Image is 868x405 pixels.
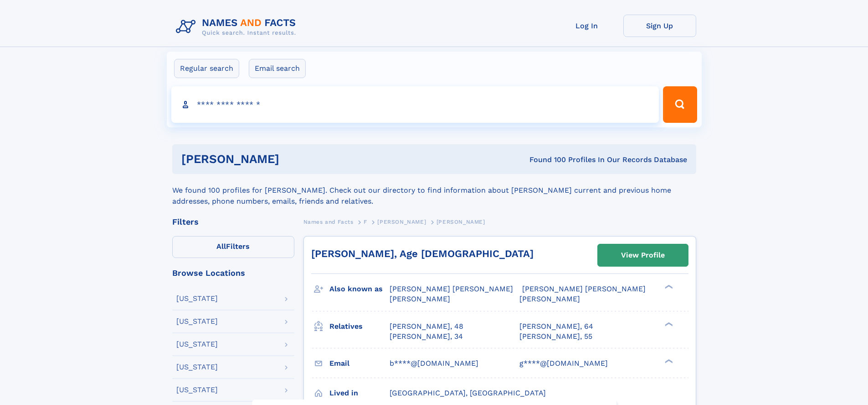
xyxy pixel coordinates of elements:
img: Logo Names and Facts [172,15,303,39]
h1: [PERSON_NAME] [181,153,405,165]
div: View Profile [621,245,665,266]
a: Names and Facts [303,216,354,227]
button: Search Button [663,86,697,123]
span: [PERSON_NAME] [PERSON_NAME] [522,284,646,293]
h3: Lived in [329,385,390,401]
a: [PERSON_NAME], Age [DEMOGRAPHIC_DATA] [311,248,534,259]
span: [PERSON_NAME] [PERSON_NAME] [390,284,513,293]
span: [PERSON_NAME] [519,295,580,303]
a: Log In [550,15,623,37]
div: ❯ [663,284,673,290]
h3: Relatives [329,319,390,334]
div: ❯ [663,321,673,327]
a: F [364,216,367,227]
a: [PERSON_NAME] [377,216,426,227]
label: Email search [249,59,306,78]
span: [PERSON_NAME] [390,295,450,303]
div: Filters [172,218,294,226]
span: [PERSON_NAME] [437,219,485,225]
a: [PERSON_NAME], 64 [519,321,593,331]
span: [GEOGRAPHIC_DATA], [GEOGRAPHIC_DATA] [390,389,546,397]
a: View Profile [598,244,688,266]
div: ❯ [663,358,673,364]
div: [US_STATE] [176,295,218,302]
div: [US_STATE] [176,341,218,348]
div: [US_STATE] [176,386,218,394]
div: We found 100 profiles for [PERSON_NAME]. Check out our directory to find information about [PERSO... [172,174,696,207]
div: Browse Locations [172,269,294,277]
input: search input [171,86,659,123]
span: F [364,219,367,225]
div: [US_STATE] [176,318,218,325]
div: Found 100 Profiles In Our Records Database [404,155,687,165]
a: [PERSON_NAME], 55 [519,331,592,342]
span: [PERSON_NAME] [377,219,426,225]
label: Filters [172,236,294,258]
h3: Email [329,356,390,371]
a: [PERSON_NAME], 48 [390,321,463,331]
label: Regular search [174,59,239,78]
a: [PERSON_NAME], 34 [390,331,463,342]
div: [US_STATE] [176,363,218,371]
h3: Also known as [329,281,390,297]
a: Sign Up [623,15,696,37]
span: All [216,242,226,251]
